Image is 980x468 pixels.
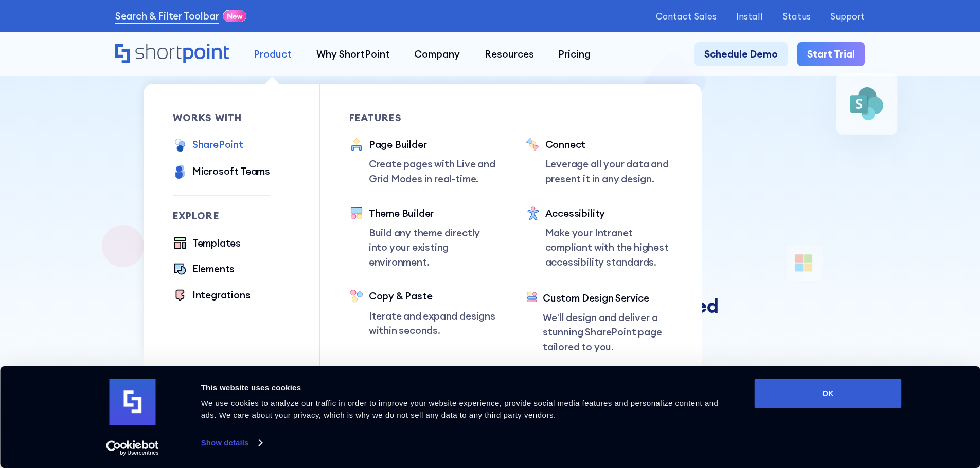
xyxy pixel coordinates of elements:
[349,113,496,123] div: Features
[545,157,673,186] p: Leverage all your data and present it in any design.
[369,157,496,186] p: Create pages with Live and Grid Modes in real-time.
[545,226,673,270] p: Make your Intranet compliant with the highest accessibility standards.
[369,309,496,338] p: Iterate and expand designs within seconds.
[173,164,270,181] a: Microsoft Teams
[736,11,763,21] a: Install
[201,382,732,394] div: This website uses cookies
[369,206,496,221] div: Theme Builder
[402,42,472,67] a: Company
[192,288,251,303] div: Integrations
[782,11,811,21] a: Status
[526,291,673,354] a: Custom Design ServiceWe’ll design and deliver a stunning SharePoint page tailored to you.
[110,379,156,425] img: logo
[830,11,865,21] a: Support
[254,47,292,62] div: Product
[201,399,719,419] span: We use cookies to analyze our traffic in order to improve your website experience, provide social...
[192,137,243,152] div: SharePoint
[472,42,546,67] a: Resources
[558,47,591,62] div: Pricing
[543,310,672,354] p: We’ll design and deliver a stunning SharePoint page tailored to you.
[316,47,390,62] div: Why ShortPoint
[173,113,271,123] div: works with
[192,261,235,276] div: Elements
[369,137,496,152] div: Page Builder
[546,42,603,67] a: Pricing
[694,42,788,67] a: Schedule Demo
[526,137,673,186] a: ConnectLeverage all your data and present it in any design.
[485,47,534,62] div: Resources
[192,164,270,179] div: Microsoft Teams
[173,137,243,154] a: SharePoint
[304,42,402,67] a: Why ShortPoint
[173,236,241,252] a: Templates
[545,137,673,152] div: Connect
[543,291,672,306] div: Custom Design Service
[545,206,673,221] div: Accessibility
[369,226,496,270] p: Build any theme directly into your existing environment.
[795,349,980,468] iframe: Chat Widget
[656,11,717,21] a: Contact Sales
[349,289,496,338] a: Copy & PasteIterate and expand designs within seconds.
[115,44,229,65] a: Home
[414,47,460,62] div: Company
[173,211,271,221] div: Explore
[192,236,241,251] div: Templates
[369,289,496,304] div: Copy & Paste
[755,379,902,408] button: OK
[349,137,496,186] a: Page BuilderCreate pages with Live and Grid Modes in real-time.
[173,261,235,278] a: Elements
[115,9,219,24] a: Search & Filter Toolbar
[201,435,262,451] a: Show details
[241,42,304,67] a: Product
[797,42,865,67] a: Start Trial
[526,206,673,271] a: AccessibilityMake your Intranet compliant with the highest accessibility standards.
[87,440,177,456] a: Usercentrics Cookiebot - opens in a new window
[349,206,496,270] a: Theme BuilderBuild any theme directly into your existing environment.
[173,288,251,304] a: Integrations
